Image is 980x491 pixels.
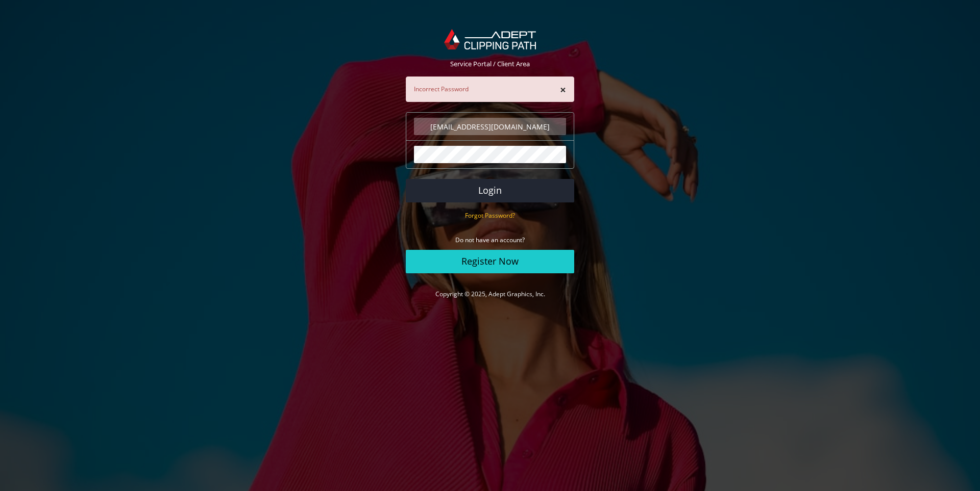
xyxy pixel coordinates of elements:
img: Adept Graphics [444,29,535,49]
div: Incorrect Password [406,76,574,102]
small: Do not have an account? [455,236,525,244]
input: Email Address [414,118,566,135]
a: Register Now [406,250,574,273]
span: Service Portal / Client Area [450,59,530,68]
a: Forgot Password? [465,211,515,220]
small: Forgot Password? [465,211,515,220]
a: Copyright © 2025, Adept Graphics, Inc. [435,290,545,298]
button: Login [406,179,574,202]
button: × [560,85,566,95]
